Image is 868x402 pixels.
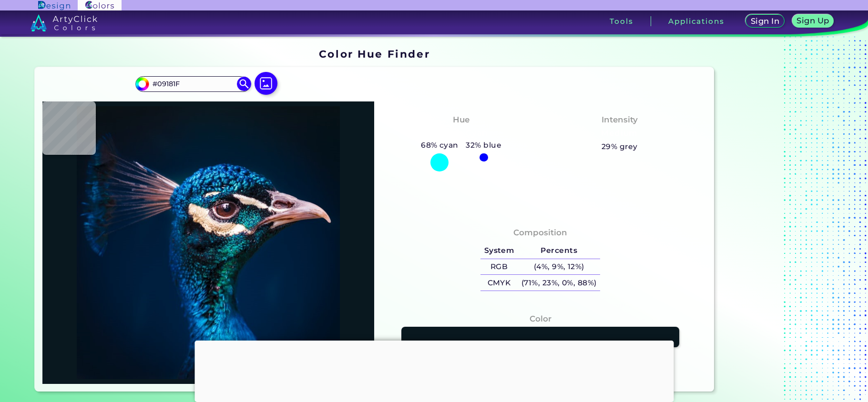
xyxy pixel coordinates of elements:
[462,139,505,151] h5: 32% blue
[237,77,251,91] img: icon search
[480,275,518,291] h5: CMYK
[597,128,642,139] h3: Medium
[747,15,783,27] a: Sign In
[602,141,638,153] h5: 29% grey
[149,78,237,90] input: type color..
[480,259,518,275] h5: RGB
[668,18,724,25] h3: Applications
[38,1,70,10] img: ArtyClick Design logo
[530,312,551,326] h4: Color
[513,226,567,240] h4: Composition
[718,45,837,395] iframe: Advertisement
[430,128,492,139] h3: Bluish Cyan
[453,113,470,127] h4: Hue
[480,243,518,259] h5: System
[752,18,778,25] h5: Sign In
[255,72,277,95] img: icon picture
[610,18,633,25] h3: Tools
[194,341,674,400] iframe: Advertisement
[794,15,832,27] a: Sign Up
[417,139,462,151] h5: 68% cyan
[518,275,600,291] h5: (71%, 23%, 0%, 88%)
[518,243,600,259] h5: Percents
[518,259,600,275] h5: (4%, 9%, 12%)
[602,113,638,127] h4: Intensity
[798,17,828,24] h5: Sign Up
[31,14,98,31] img: logo_artyclick_colors_white.svg
[319,47,430,61] h1: Color Hue Finder
[47,106,369,379] img: img_pavlin.jpg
